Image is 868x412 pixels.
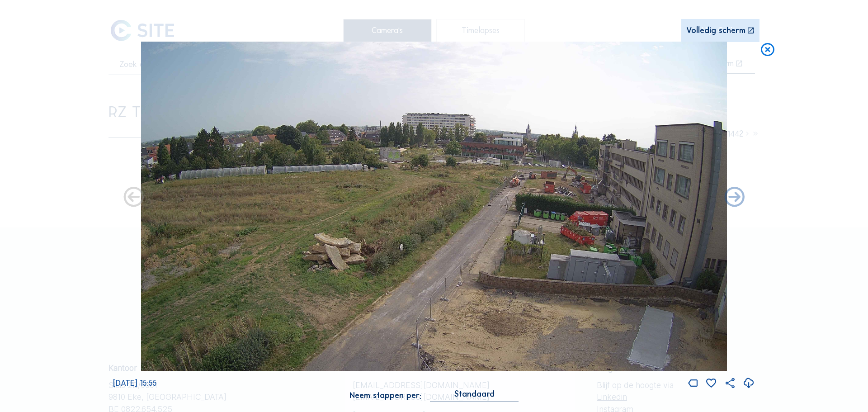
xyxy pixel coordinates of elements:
[113,378,157,388] span: [DATE] 15:55
[349,392,421,400] div: Neem stappen per:
[122,185,146,210] i: Forward
[141,42,727,371] img: Image
[722,185,746,210] i: Back
[430,390,519,402] div: Standaard
[686,27,745,35] div: Volledig scherm
[454,390,495,398] div: Standaard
